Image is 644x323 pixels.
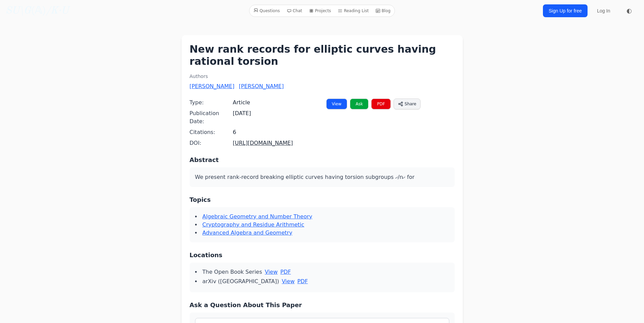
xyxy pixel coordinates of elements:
a: Cryptography and Residue Arithmetic [202,221,305,228]
a: Projects [306,6,334,15]
a: View [265,268,278,276]
a: View [282,277,295,286]
span: [DATE] [233,109,251,117]
h3: Locations [190,250,455,260]
a: PDF [280,268,291,276]
h1: New rank records for elliptic curves having rational torsion [190,43,455,68]
button: ◐ [622,4,636,18]
h3: Topics [190,195,455,205]
a: Algebraic Geometry and Number Theory [202,213,312,220]
span: Article [233,99,250,107]
span: Share [405,101,416,107]
a: [PERSON_NAME] [239,82,284,90]
h2: Authors [190,73,455,80]
a: Questions [251,6,283,15]
div: , [190,82,455,90]
a: SU\G(𝔸)/K·U [5,5,69,17]
a: Reading List [335,6,372,15]
span: DOI: [190,139,233,147]
li: The Open Book Series [195,268,449,276]
a: Ask [350,99,368,109]
a: Sign Up for free [543,4,588,17]
span: Citations: [190,128,233,136]
a: PDF [297,277,308,286]
h3: Ask a Question About This Paper [190,300,455,310]
span: Type: [190,99,233,107]
a: View [326,99,347,109]
span: Publication Date: [190,109,233,126]
i: SU\G [5,6,31,16]
a: Advanced Algebra and Geometry [202,230,292,236]
a: Log In [593,5,614,17]
a: [URL][DOMAIN_NAME] [233,140,293,146]
a: Blog [373,6,393,15]
h3: Abstract [190,155,455,165]
p: We present rank-record breaking elliptic curves having torsion subgroups ‫ޚ‪/n‬ޚ‬ for [195,173,449,182]
span: 6 [233,128,236,136]
span: ◐ [626,8,632,14]
a: Chat [284,6,305,15]
li: arXiv ([GEOGRAPHIC_DATA]) [195,277,449,286]
i: /K·U [46,6,69,16]
a: [PERSON_NAME] [190,82,235,90]
a: PDF [371,99,390,109]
